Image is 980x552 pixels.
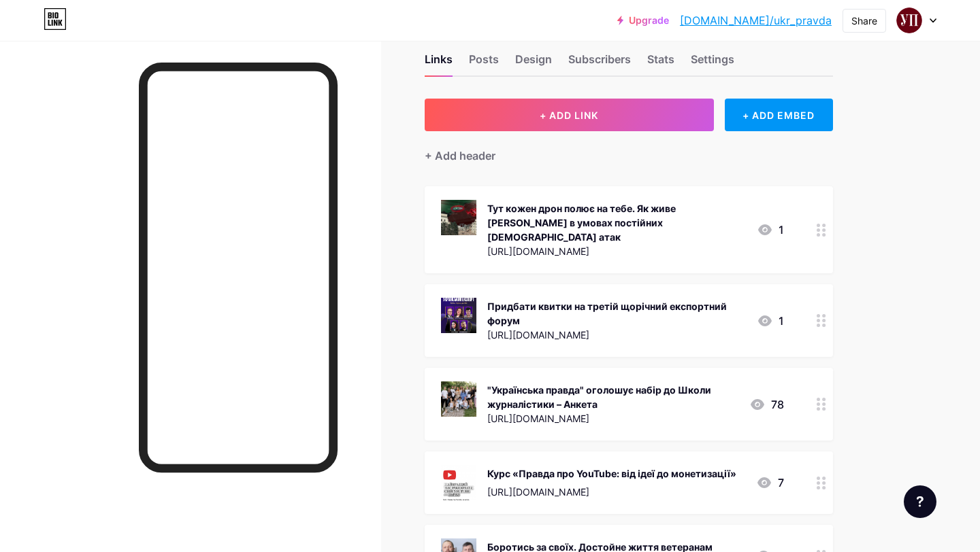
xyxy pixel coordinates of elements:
[757,222,784,238] div: 1
[647,51,674,75] div: Stats
[680,12,832,29] a: [DOMAIN_NAME]/ukr_pravda
[441,298,476,333] img: Придбати квитки на третій щорічний експортний форум
[441,381,476,417] img: "Українська правда" оголошує набір до Школи журналістики – Анкета
[487,244,746,258] div: [URL][DOMAIN_NAME]
[617,15,669,26] a: Upgrade
[515,51,552,75] div: Design
[896,7,922,33] img: ukr_pravda
[691,51,734,75] div: Settings
[425,51,453,75] div: Links
[487,411,738,426] div: [URL][DOMAIN_NAME]
[425,148,495,164] div: + Add header
[568,51,631,75] div: Subscribers
[487,201,746,244] div: Тут кожен дрон полює на тебе. Як живе [PERSON_NAME] в умовах постійних [DEMOGRAPHIC_DATA] атак
[487,485,736,499] div: [URL][DOMAIN_NAME]
[441,200,476,235] img: Тут кожен дрон полює на тебе. Як живе Херсон в умовах постійних російських атак
[756,475,784,491] div: 7
[757,313,784,329] div: 1
[487,328,746,342] div: [URL][DOMAIN_NAME]
[749,396,784,413] div: 78
[487,299,746,328] div: Придбати квитки на третій щорічний експортний форум
[540,109,598,121] span: + ADD LINK
[425,99,714,131] button: + ADD LINK
[725,99,833,131] div: + ADD EMBED
[441,465,476,500] img: Курс «Правда про YouTube: від ідеї до монетизації»
[487,383,738,411] div: "Українська правда" оголошує набір до Школи журналістики – Анкета
[487,466,736,481] div: Курс «Правда про YouTube: від ідеї до монетизації»
[469,51,499,75] div: Posts
[851,14,877,28] div: Share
